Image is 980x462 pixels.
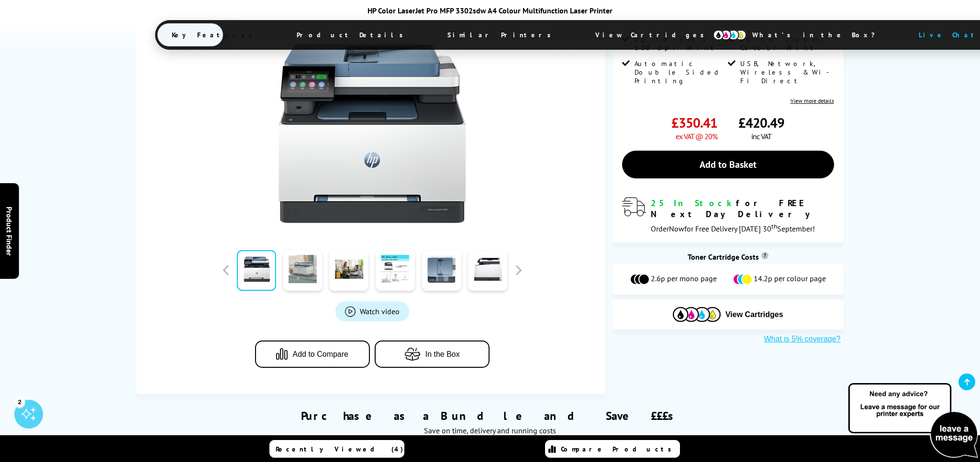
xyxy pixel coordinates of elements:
span: 25 In Stock [651,198,736,209]
span: Automatic Double Sided Printing [635,59,726,85]
span: In the Box [425,350,460,359]
button: View Cartridges [620,307,836,322]
span: £350.41 [671,114,717,132]
div: modal_delivery [622,198,834,233]
span: What’s in the Box? [738,23,899,46]
span: Compare Products [561,445,677,453]
button: Add to Compare [255,341,370,368]
span: Recently Viewed (4) [276,445,403,453]
span: Now [669,224,684,233]
div: Purchase as a Bundle and Save £££s [136,394,843,440]
span: View Cartridges [725,310,783,319]
span: Product Finder [5,207,14,256]
span: Key Features [157,23,272,46]
button: In the Box [375,341,490,368]
span: £420.49 [738,114,784,132]
a: Recently Viewed (4) [269,440,404,458]
span: USB, Network, Wireless & Wi-Fi Direct [740,59,832,85]
span: Add to Compare [292,350,348,359]
span: View Cartridges [581,22,727,47]
sup: th [771,222,777,231]
img: Cartridges [673,307,721,322]
span: inc VAT [751,132,771,141]
span: 14.2p per colour page [754,274,826,285]
div: for FREE Next Day Delivery [651,198,834,220]
div: Toner Cartridge Costs [612,252,844,262]
span: Similar Printers [433,23,570,46]
sup: Cost per page [761,252,768,259]
span: Live Chat [919,31,978,39]
span: Order for Free Delivery [DATE] 30 September! [651,224,815,233]
img: HP Color LaserJet Pro MFP 3302sdw [278,40,466,227]
img: cmyk-icon.svg [713,30,746,40]
span: 2.6p per mono page [651,274,717,285]
img: Open Live Chat window [846,382,980,460]
button: What is 5% coverage? [761,334,843,344]
span: ex VAT @ 20% [676,132,717,141]
a: Add to Basket [622,151,834,178]
a: Product_All_Videos [335,301,409,321]
a: View more details [791,97,834,104]
span: Product Details [282,23,423,46]
span: Watch video [360,307,400,316]
div: HP Color LaserJet Pro MFP 3302sdw A4 Colour Multifunction Laser Printer [155,6,825,15]
a: Compare Products [545,440,680,458]
div: Save on time, delivery and running costs [148,426,831,435]
div: 2 [14,396,25,407]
